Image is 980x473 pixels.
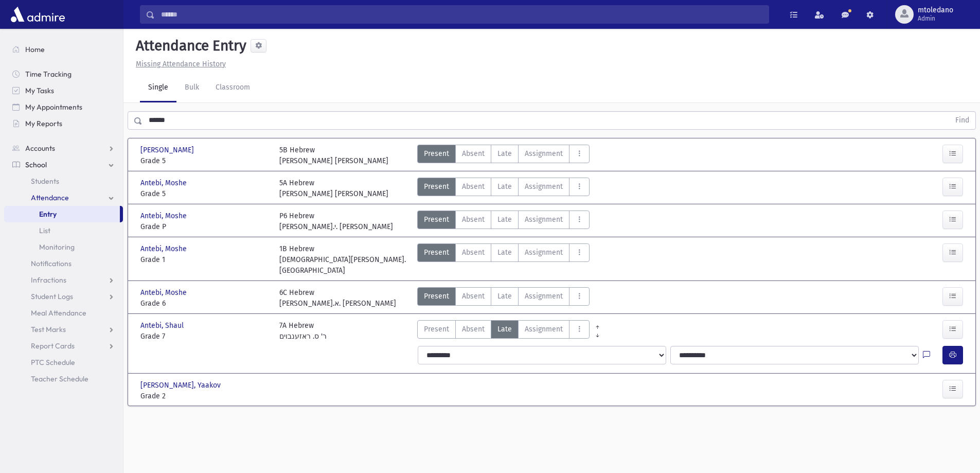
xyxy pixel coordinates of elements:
[462,291,485,302] span: Absent
[4,82,123,99] a: My Tasks
[4,305,123,321] a: Meal Attendance
[424,148,449,159] span: Present
[525,214,563,225] span: Assignment
[140,211,189,221] span: Antebi, Moshe
[31,341,75,351] span: Report Cards
[25,160,47,169] span: School
[497,247,512,258] span: Late
[132,37,246,55] h5: Attendance Entry
[140,155,269,166] span: Grade 5
[140,145,196,155] span: [PERSON_NAME]
[4,206,120,222] a: Entry
[497,148,512,159] span: Late
[417,287,590,309] div: AttTypes
[525,291,563,302] span: Assignment
[497,291,512,302] span: Late
[525,324,563,335] span: Assignment
[462,181,485,192] span: Absent
[497,214,512,225] span: Late
[4,371,123,387] a: Teacher Schedule
[31,374,88,383] span: Teacher Schedule
[918,14,953,23] span: Admin
[462,214,485,225] span: Absent
[417,243,590,276] div: AttTypes
[4,66,123,82] a: Time Tracking
[424,291,449,302] span: Present
[31,275,66,285] span: Infractions
[4,354,123,371] a: PTC Schedule
[4,255,123,272] a: Notifications
[4,272,123,288] a: Infractions
[8,4,67,25] img: AdmirePro
[918,6,953,14] span: mtoledano
[132,60,226,68] a: Missing Attendance History
[279,287,396,309] div: 6C Hebrew [PERSON_NAME].א. [PERSON_NAME]
[140,380,223,391] span: [PERSON_NAME], Yaakov
[39,226,50,235] span: List
[31,308,86,318] span: Meal Attendance
[31,193,69,202] span: Attendance
[424,247,449,258] span: Present
[279,243,408,276] div: 1B Hebrew [DEMOGRAPHIC_DATA][PERSON_NAME]. [GEOGRAPHIC_DATA]
[25,102,82,112] span: My Appointments
[39,209,57,219] span: Entry
[417,211,590,232] div: AttTypes
[417,145,590,166] div: AttTypes
[140,331,269,342] span: Grade 7
[4,321,123,338] a: Test Marks
[462,247,485,258] span: Absent
[949,112,975,129] button: Find
[155,5,769,24] input: Search
[424,214,449,225] span: Present
[140,243,189,254] span: Antebi, Moshe
[525,181,563,192] span: Assignment
[4,189,123,206] a: Attendance
[140,254,269,265] span: Grade 1
[176,74,207,102] a: Bulk
[462,148,485,159] span: Absent
[25,45,45,54] span: Home
[497,181,512,192] span: Late
[424,181,449,192] span: Present
[525,247,563,258] span: Assignment
[31,325,66,334] span: Test Marks
[4,338,123,354] a: Report Cards
[497,324,512,335] span: Late
[39,242,75,252] span: Monitoring
[417,320,590,342] div: AttTypes
[525,148,563,159] span: Assignment
[31,259,72,268] span: Notifications
[279,145,388,166] div: 5B Hebrew [PERSON_NAME] [PERSON_NAME]
[140,391,269,401] span: Grade 2
[279,211,393,232] div: P6 Hebrew [PERSON_NAME].י. [PERSON_NAME]
[140,178,189,188] span: Antebi, Moshe
[417,178,590,199] div: AttTypes
[4,140,123,156] a: Accounts
[25,69,72,79] span: Time Tracking
[4,115,123,132] a: My Reports
[4,41,123,58] a: Home
[140,221,269,232] span: Grade P
[136,60,226,68] u: Missing Attendance History
[279,320,327,342] div: 7A Hebrew ר' ס. ראזענבוים
[207,74,258,102] a: Classroom
[31,177,59,186] span: Students
[4,99,123,115] a: My Appointments
[31,358,75,367] span: PTC Schedule
[4,288,123,305] a: Student Logs
[140,188,269,199] span: Grade 5
[4,156,123,173] a: School
[140,74,176,102] a: Single
[25,86,54,95] span: My Tasks
[4,239,123,255] a: Monitoring
[424,324,449,335] span: Present
[31,292,73,301] span: Student Logs
[25,144,55,153] span: Accounts
[4,222,123,239] a: List
[25,119,62,128] span: My Reports
[279,178,388,199] div: 5A Hebrew [PERSON_NAME] [PERSON_NAME]
[4,173,123,189] a: Students
[462,324,485,335] span: Absent
[140,287,189,298] span: Antebi, Moshe
[140,320,186,331] span: Antebi, Shaul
